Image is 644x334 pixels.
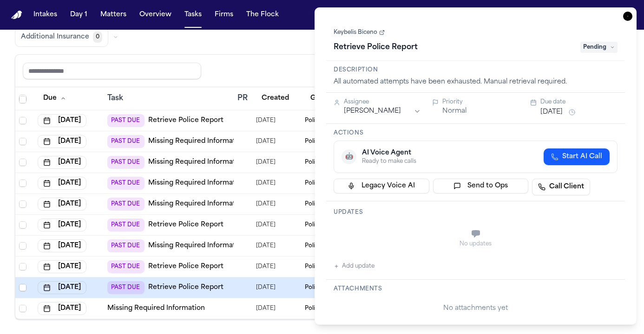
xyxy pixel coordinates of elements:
[19,242,26,250] span: Select row
[433,179,529,193] button: Send to Ops
[97,6,130,23] button: Matters
[148,262,223,271] a: Retrieve Police Report
[19,305,26,312] span: Select row
[38,218,86,231] button: [DATE]
[544,148,610,165] button: Start AI Call
[19,284,26,291] span: Select row
[107,198,145,211] span: PAST DUE
[11,11,22,19] a: Home
[532,179,590,195] a: Call Client
[345,152,353,161] span: 🤖
[148,241,246,250] a: Missing Required Information
[30,6,61,23] button: Intakes
[148,283,223,292] a: Retrieve Police Report
[38,281,86,294] button: [DATE]
[580,42,618,53] span: Pending
[362,148,416,158] div: AI Voice Agent
[334,209,618,216] h3: Updates
[334,261,375,272] button: Add update
[256,198,276,211] span: 8/21/2025, 10:31:55 AM
[362,158,416,165] div: Ready to make calls
[148,220,223,230] a: Retrieve Police Report
[11,11,22,19] img: Finch Logo
[243,6,283,23] button: The Flock
[19,263,26,270] span: Select row
[334,304,618,313] div: No attachments yet
[136,6,175,23] button: Overview
[256,239,276,252] span: 8/21/2025, 2:39:05 PM
[256,281,276,294] span: 8/21/2025, 2:39:34 PM
[15,27,108,47] button: Additional Insurance0
[256,302,276,315] span: 8/25/2025, 2:34:37 PM
[305,305,348,312] span: Police Report & Investigation
[330,40,421,55] h1: Retrieve Police Report
[562,152,602,161] span: Start AI Call
[66,6,91,23] button: Day 1
[334,285,618,293] h3: Attachments
[38,302,86,315] button: [DATE]
[19,221,26,229] span: Select row
[334,179,429,193] button: Legacy Voice AI
[334,77,618,87] div: All automated attempts have been exhausted. Manual retrieval required.
[107,281,145,294] span: PAST DUE
[38,198,86,211] button: [DATE]
[38,239,86,252] button: [DATE]
[181,6,205,23] button: Tasks
[540,108,563,117] button: [DATE]
[305,263,348,270] span: Police Report & Investigation
[305,200,348,208] span: Police Report & Investigation
[256,260,276,273] span: 8/21/2025, 2:39:10 PM
[334,129,618,137] h3: Actions
[107,260,145,273] span: PAST DUE
[334,66,618,74] h3: Description
[442,107,467,116] button: Normal
[19,200,26,208] span: Select row
[305,284,348,291] span: Police Report & Investigation
[442,98,519,106] div: Priority
[38,260,86,273] button: [DATE]
[93,32,102,43] span: 0
[334,29,385,36] a: Keybelis Biceno
[334,240,618,248] div: No updates
[540,98,618,106] div: Due date
[256,218,276,231] span: 8/21/2025, 2:38:58 PM
[344,98,421,106] div: Assignee
[148,199,246,209] a: Missing Required Information
[211,6,237,23] button: Firms
[107,304,205,313] a: Missing Required Information
[21,32,89,42] span: Additional Insurance
[305,242,348,250] span: Police Report & Investigation
[566,107,578,118] button: Snooze task
[305,221,348,229] span: Police Report & Investigation
[107,218,145,231] span: PAST DUE
[107,239,145,252] span: PAST DUE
